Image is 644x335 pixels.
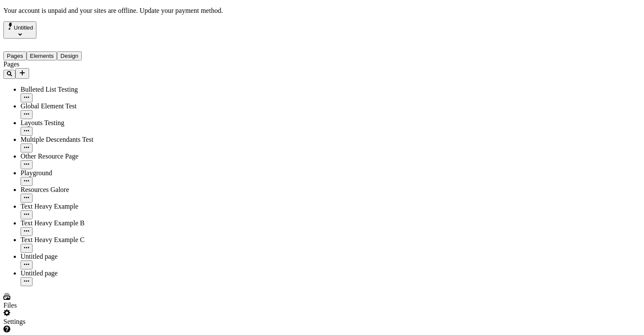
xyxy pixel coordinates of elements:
div: Resources Galore [21,186,106,194]
span: Untitled [14,24,33,31]
div: Global Element Test [21,102,106,110]
button: Add new [15,68,29,79]
div: Pages [3,60,106,68]
button: Pages [3,51,27,60]
div: Untitled page [21,269,106,277]
div: Other Resource Page [21,153,106,160]
div: Untitled page [21,253,106,260]
button: Design [57,51,82,60]
p: Your account is unpaid and your sites are offline. [3,7,641,15]
div: Playground [21,169,106,177]
div: Text Heavy Example B [21,219,106,227]
span: Update your payment method. [140,7,223,14]
div: Bulleted List Testing [21,86,106,93]
div: Settings [3,318,106,326]
button: Elements [27,51,57,60]
button: Select site [3,21,36,39]
div: Multiple Descendants Test [21,136,106,144]
div: Layouts Testing [21,119,106,127]
div: Text Heavy Example C [21,236,106,244]
div: Text Heavy Example [21,203,106,210]
div: Files [3,302,106,309]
